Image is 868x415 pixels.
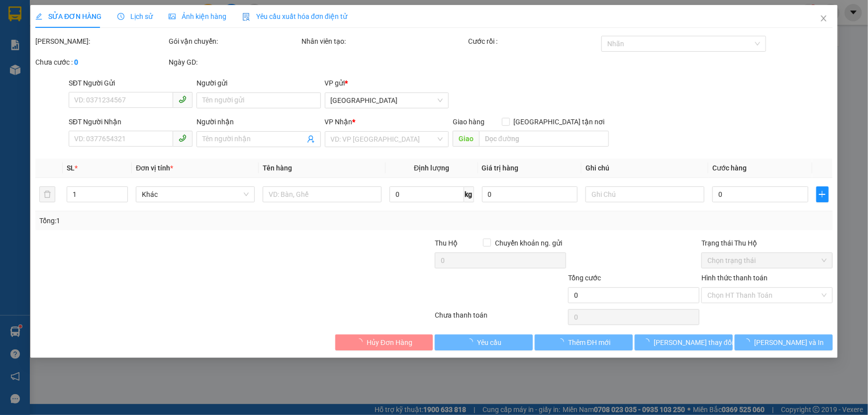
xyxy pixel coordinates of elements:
[482,164,519,172] span: Giá trị hàng
[701,274,768,282] label: Hình thức thanh toán
[643,338,654,345] span: loading
[302,36,467,47] div: Nhân viên tạo:
[263,164,292,172] span: Tên hàng
[635,334,733,350] button: [PERSON_NAME] thay đổi
[367,337,412,348] span: Hủy Đơn Hàng
[169,13,176,20] span: picture
[712,164,747,172] span: Cước hàng
[466,338,477,345] span: loading
[117,13,124,20] span: clock-circle
[434,310,568,327] div: Chưa thanh toán
[39,215,335,226] div: Tổng: 1
[35,13,42,20] span: edit
[263,186,382,202] input: VD: Bàn, Ghế
[453,131,479,147] span: Giao
[35,36,167,47] div: [PERSON_NAME]:
[654,337,733,348] span: [PERSON_NAME] thay đổi
[477,337,501,348] span: Yêu cầu
[701,238,833,249] div: Trạng thái Thu Hộ
[585,186,704,202] input: Ghi Chú
[568,337,610,348] span: Thêm ĐH mới
[35,57,167,68] div: Chưa cước :
[557,338,568,345] span: loading
[535,334,633,350] button: Thêm ĐH mới
[744,338,755,345] span: loading
[325,118,353,126] span: VP Nhận
[510,116,609,127] span: [GEOGRAPHIC_DATA] tận nơi
[331,93,443,108] span: ĐẮK LẮK
[196,116,320,127] div: Người nhận
[335,334,433,350] button: Hủy Đơn Hàng
[810,5,838,33] button: Close
[816,186,829,202] button: plus
[179,134,187,142] span: phone
[468,36,599,47] div: Cước rồi :
[435,334,533,350] button: Yêu cầu
[242,13,250,21] img: icon
[136,164,173,172] span: Đơn vị tính
[325,78,449,88] div: VP gửi
[707,253,827,268] span: Chọn trạng thái
[307,135,315,143] span: user-add
[142,187,249,202] span: Khác
[414,164,449,172] span: Định lượng
[69,78,193,88] div: SĐT Người Gửi
[169,12,226,20] span: Ảnh kiện hàng
[117,12,153,20] span: Lịch sử
[67,164,75,172] span: SL
[356,338,367,345] span: loading
[74,58,78,66] b: 0
[491,238,566,249] span: Chuyển khoản ng. gửi
[453,118,484,126] span: Giao hàng
[755,337,824,348] span: [PERSON_NAME] và In
[35,12,101,20] span: SỬA ĐƠN HÀNG
[169,36,300,47] div: Gói vận chuyển:
[479,131,609,147] input: Dọc đường
[817,190,828,198] span: plus
[435,239,458,247] span: Thu Hộ
[39,186,55,202] button: delete
[568,274,601,282] span: Tổng cước
[581,159,708,178] th: Ghi chú
[196,78,320,88] div: Người gửi
[242,12,347,20] span: Yêu cầu xuất hóa đơn điện tử
[69,116,193,127] div: SĐT Người Nhận
[820,14,828,22] span: close
[179,95,187,103] span: phone
[735,334,833,350] button: [PERSON_NAME] và In
[169,57,300,68] div: Ngày GD:
[464,186,474,202] span: kg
